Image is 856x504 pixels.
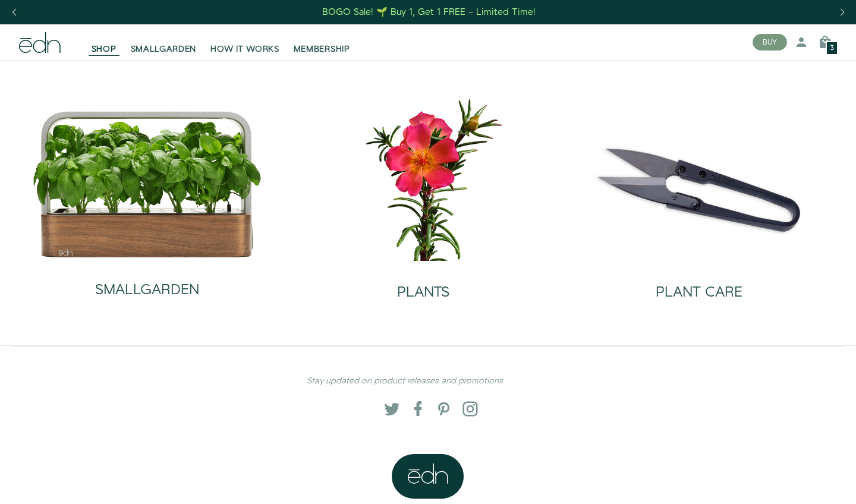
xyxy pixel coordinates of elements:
div: BOGO Sale! 🌱 Buy 1, Get 1 FREE – Limited Time! [322,6,536,18]
h2: SMALLGARDEN [95,282,199,298]
a: PLANT CARE [571,261,827,310]
a: HOW IT WORKS [203,29,286,55]
a: SMALLGARDEN [32,259,263,307]
span: SMALLGARDEN [131,43,197,55]
em: Stay updated on product releases and promotions [307,375,503,387]
span: SHOP [92,43,117,55]
h2: PLANT CARE [656,285,742,300]
a: SMALLGARDEN [124,29,204,55]
button: BUY [753,34,787,51]
a: PLANTS [295,261,552,310]
a: SHOP [84,29,124,55]
span: MEMBERSHIP [294,43,350,55]
a: BOGO Sale! 🌱 Buy 1, Get 1 FREE – Limited Time! [322,3,537,21]
a: MEMBERSHIP [287,29,357,55]
span: 3 [830,45,834,52]
span: HOW IT WORKS [210,43,279,55]
h2: PLANTS [397,285,449,300]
